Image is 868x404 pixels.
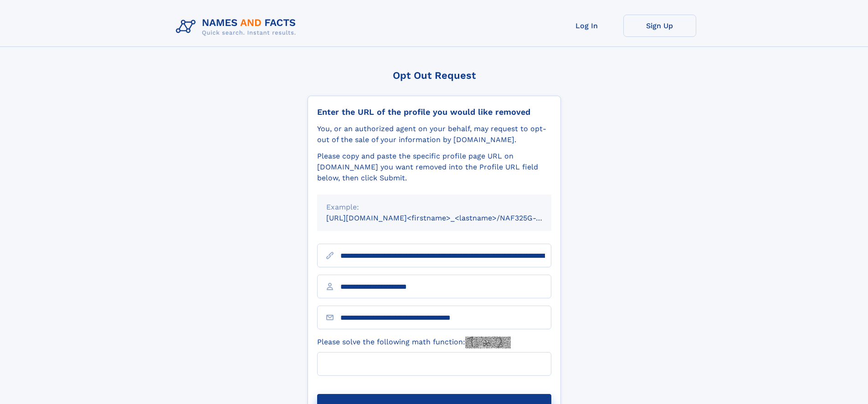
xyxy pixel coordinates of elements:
div: Enter the URL of the profile you would like removed [317,107,551,117]
a: Sign Up [623,15,696,37]
small: [URL][DOMAIN_NAME]<firstname>_<lastname>/NAF325G-xxxxxxxx [326,214,569,222]
label: Please solve the following math function: [317,337,511,348]
a: Log In [550,15,623,37]
div: Opt Out Request [308,70,561,81]
div: Please copy and paste the specific profile page URL on [DOMAIN_NAME] you want removed into the Pr... [317,151,551,184]
div: You, or an authorized agent on your behalf, may request to opt-out of the sale of your informatio... [317,123,551,145]
div: Example: [326,202,542,213]
img: Logo Names and Facts [172,15,303,39]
